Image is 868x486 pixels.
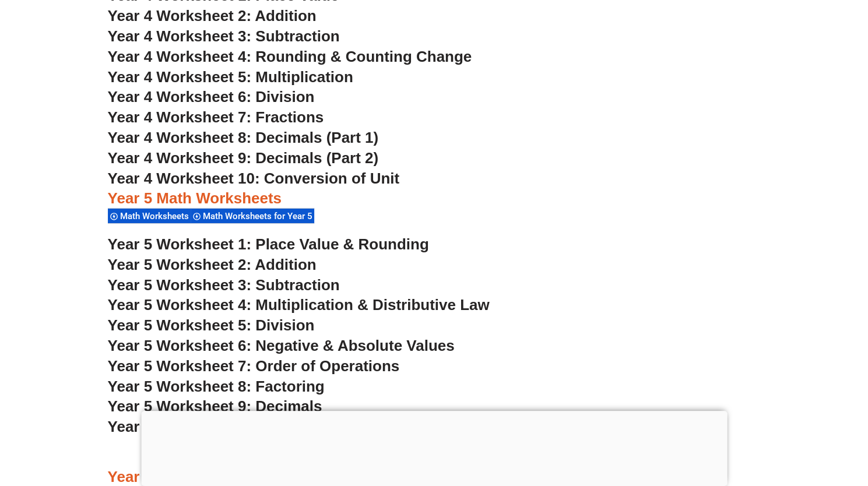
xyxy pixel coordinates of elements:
h3: Year 5 Math Worksheets [108,189,761,209]
a: Year 5 Worksheet 2: Addition [108,256,317,273]
a: Year 4 Worksheet 3: Subtraction [108,27,340,45]
span: Math Worksheets [120,211,192,221]
a: Year 4 Worksheet 8: Decimals (Part 1) [108,129,379,146]
div: Math Worksheets [108,208,191,224]
div: Math Worksheets for Year 5 [191,208,314,224]
a: Year 4 Worksheet 4: Rounding & Counting Change [108,48,472,65]
a: Year 5 Worksheet 10: Fractions [108,418,332,435]
iframe: Advertisement [141,411,727,483]
a: Year 5 Worksheet 7: Order of Operations [108,357,400,375]
a: Year 4 Worksheet 10: Conversion of Unit [108,170,400,187]
a: Year 5 Worksheet 9: Decimals [108,397,322,415]
a: Year 5 Worksheet 4: Multiplication & Distributive Law [108,296,490,314]
a: Year 4 Worksheet 5: Multiplication [108,68,353,86]
a: Year 4 Worksheet 7: Fractions [108,108,324,126]
a: Year 5 Worksheet 6: Negative & Absolute Values [108,337,455,354]
a: Year 4 Worksheet 9: Decimals (Part 2) [108,149,379,167]
a: Year 4 Worksheet 6: Division [108,88,315,105]
a: Year 5 Worksheet 1: Place Value & Rounding [108,235,429,253]
a: Year 4 Worksheet 2: Addition [108,7,317,24]
a: Year 5 Worksheet 3: Subtraction [108,276,340,294]
iframe: Chat Widget [674,354,868,486]
a: Year 5 Worksheet 8: Factoring [108,378,325,395]
span: Math Worksheets for Year 5 [203,211,316,221]
a: Year 5 Worksheet 5: Division [108,316,315,334]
